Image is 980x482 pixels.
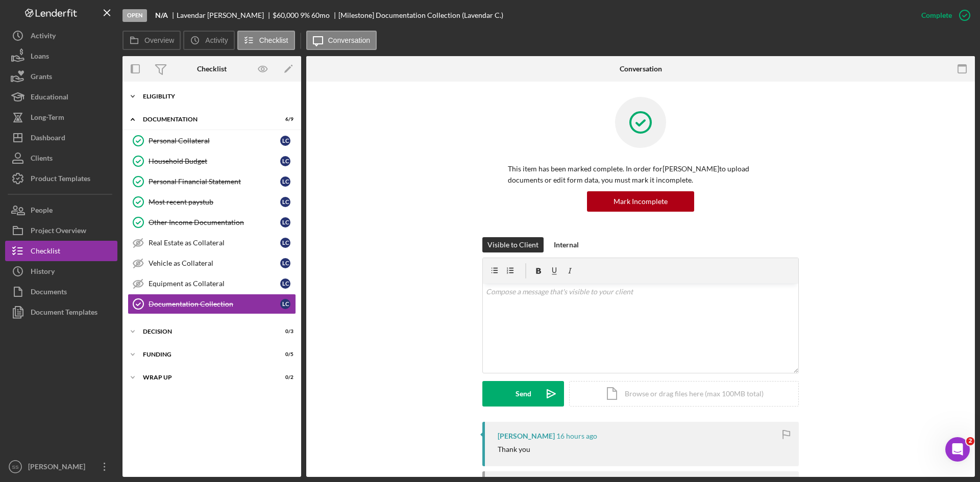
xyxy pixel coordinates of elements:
[149,218,280,226] div: Other Income Documentation
[5,107,117,128] button: Long-Term
[128,273,296,294] a: Equipment as CollateralLC
[31,261,55,284] div: History
[275,374,293,380] div: 0 / 2
[31,168,90,191] div: Product Templates
[31,107,64,130] div: Long-Term
[508,163,773,186] p: This item has been marked complete. In order for [PERSON_NAME] to upload documents or edit form d...
[144,36,174,44] label: Overview
[5,282,117,302] button: Documents
[273,11,299,19] span: $60,000
[587,191,694,212] button: Mark Incomplete
[275,328,293,335] div: 0 / 3
[5,26,117,46] button: Activity
[143,374,268,380] div: Wrap up
[128,171,296,192] a: Personal Financial StatementLC
[122,31,181,50] button: Overview
[31,46,49,69] div: Loans
[498,432,555,440] div: [PERSON_NAME]
[31,148,53,171] div: Clients
[31,26,56,48] div: Activity
[31,128,65,150] div: Dashboard
[5,87,117,107] button: Educational
[143,328,268,335] div: Decision
[149,198,280,206] div: Most recent paystub
[26,456,92,479] div: [PERSON_NAME]
[149,137,280,145] div: Personal Collateral
[306,31,377,50] button: Conversation
[31,282,67,305] div: Documents
[911,5,975,26] button: Complete
[5,302,117,322] button: Document Templates
[516,381,531,407] div: Send
[128,294,296,314] a: Documentation CollectionLC
[128,233,296,253] a: Real Estate as CollateralLC
[554,237,579,252] div: Internal
[498,445,530,453] div: Thank you
[280,197,290,207] div: L C
[5,241,117,261] button: Checklist
[5,261,117,282] button: History
[128,151,296,171] a: Household BudgetLC
[12,464,19,470] text: SS
[5,200,117,220] button: People
[149,177,280,186] div: Personal Financial Statement
[237,31,295,50] button: Checklist
[149,239,280,247] div: Real Estate as Collateral
[482,237,544,252] button: Visible to Client
[482,381,564,407] button: Send
[128,212,296,233] a: Other Income DocumentationLC
[128,192,296,212] a: Most recent paystubLC
[259,36,288,44] label: Checklist
[183,31,234,50] button: Activity
[5,456,117,477] button: SS[PERSON_NAME]
[280,156,290,166] div: L C
[149,300,280,308] div: Documentation Collection
[149,157,280,165] div: Household Budget
[5,66,117,87] a: Grants
[5,168,117,189] button: Product Templates
[155,11,168,19] b: N/A
[966,437,974,445] span: 2
[556,432,597,440] time: 2025-09-29 22:31
[5,46,117,66] button: Loans
[280,136,290,146] div: L C
[945,437,970,462] iframe: Intercom live chat
[921,5,952,26] div: Complete
[280,217,290,227] div: L C
[5,148,117,168] button: Clients
[5,128,117,148] button: Dashboard
[620,65,662,73] div: Conversation
[143,351,268,358] div: Funding
[280,299,290,309] div: L C
[31,66,52,89] div: Grants
[5,220,117,241] button: Project Overview
[280,258,290,268] div: L C
[280,278,290,289] div: L C
[280,176,290,187] div: L C
[143,93,288,99] div: Eligiblity
[311,11,330,19] div: 60 mo
[122,9,147,22] div: Open
[128,253,296,273] a: Vehicle as CollateralLC
[149,280,280,288] div: Equipment as Collateral
[338,11,503,19] div: [Milestone] Documentation Collection (Lavendar C.)
[487,237,538,252] div: Visible to Client
[128,131,296,151] a: Personal CollateralLC
[549,237,584,252] button: Internal
[328,36,371,44] label: Conversation
[280,238,290,248] div: L C
[31,220,86,243] div: Project Overview
[197,65,227,73] div: Checklist
[143,116,268,122] div: Documentation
